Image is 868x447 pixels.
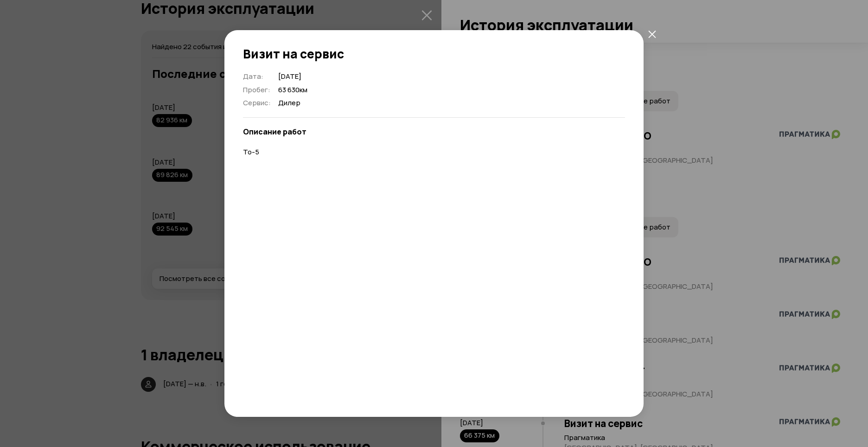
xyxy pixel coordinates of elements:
button: закрыть [644,26,660,42]
p: То-5 [243,147,625,157]
h2: Визит на сервис [243,47,625,61]
h5: Описание работ [243,127,625,136]
span: Дата : [243,71,263,81]
span: 63 630 км [278,85,307,95]
span: Пробег : [243,85,270,95]
span: Дилер [278,98,307,108]
span: Сервис : [243,98,271,108]
span: [DATE] [278,72,307,82]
